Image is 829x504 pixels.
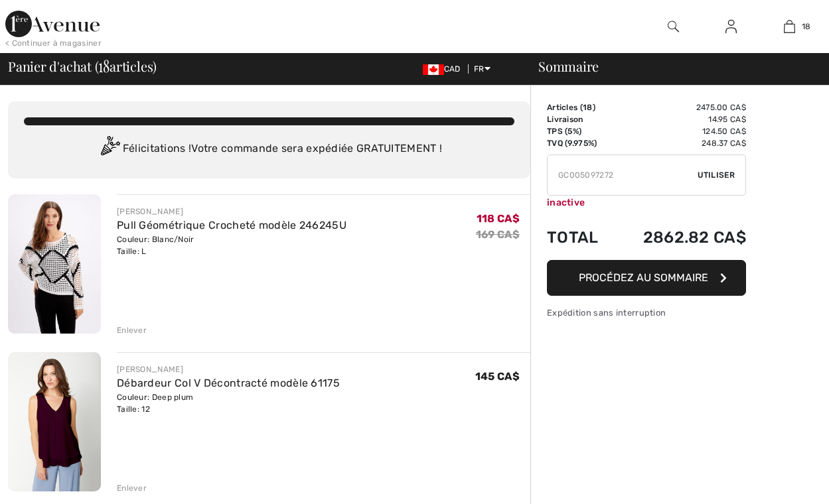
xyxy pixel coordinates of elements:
button: Procédez au sommaire [547,260,746,296]
td: 124.50 CA$ [613,125,746,137]
div: Couleur: Blanc/Noir Taille: L [117,233,346,257]
img: recherche [668,19,679,34]
span: 18 [583,103,593,112]
div: [PERSON_NAME] [117,363,340,375]
a: Débardeur Col V Décontracté modèle 61175 [117,377,340,389]
td: 248.37 CA$ [613,137,746,149]
img: Pull Géométrique Crocheté modèle 246245U [8,194,101,334]
a: Pull Géométrique Crocheté modèle 246245U [117,219,346,231]
span: Panier d'achat ( articles) [8,60,157,73]
td: TPS (5%) [547,125,613,137]
td: 14.95 CA$ [613,113,746,125]
span: FR [474,64,490,74]
img: Débardeur Col V Décontracté modèle 61175 [8,352,101,491]
div: Enlever [117,482,147,494]
img: Congratulation2.svg [96,136,123,162]
img: Mes infos [725,19,737,34]
td: Livraison [547,113,613,125]
div: [PERSON_NAME] [117,206,346,218]
td: 2475.00 CA$ [613,101,746,113]
a: 18 [761,19,818,34]
s: 169 CA$ [476,228,520,241]
div: Expédition sans interruption [547,306,746,319]
td: 2862.82 CA$ [613,215,746,260]
a: Se connecter [715,19,747,35]
span: Utiliser [698,169,735,181]
div: Sommaire [522,60,821,73]
td: Total [547,215,613,260]
input: Code promo [548,155,698,195]
span: 18 [98,56,110,74]
div: Félicitations ! Votre commande sera expédiée GRATUITEMENT ! [24,136,514,162]
span: 18 [802,21,811,32]
div: inactive [547,196,746,210]
img: Mon panier [784,19,795,34]
td: Articles ( ) [547,101,613,113]
td: TVQ (9.975%) [547,137,613,149]
span: CAD [423,64,466,74]
div: < Continuer à magasiner [5,37,102,49]
span: Procédez au sommaire [579,271,708,284]
span: 145 CA$ [475,370,520,383]
span: 118 CA$ [477,212,520,225]
div: Couleur: Deep plum Taille: 12 [117,391,340,415]
img: Canadian Dollar [423,64,444,75]
div: Enlever [117,324,147,336]
img: 1ère Avenue [5,11,100,37]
